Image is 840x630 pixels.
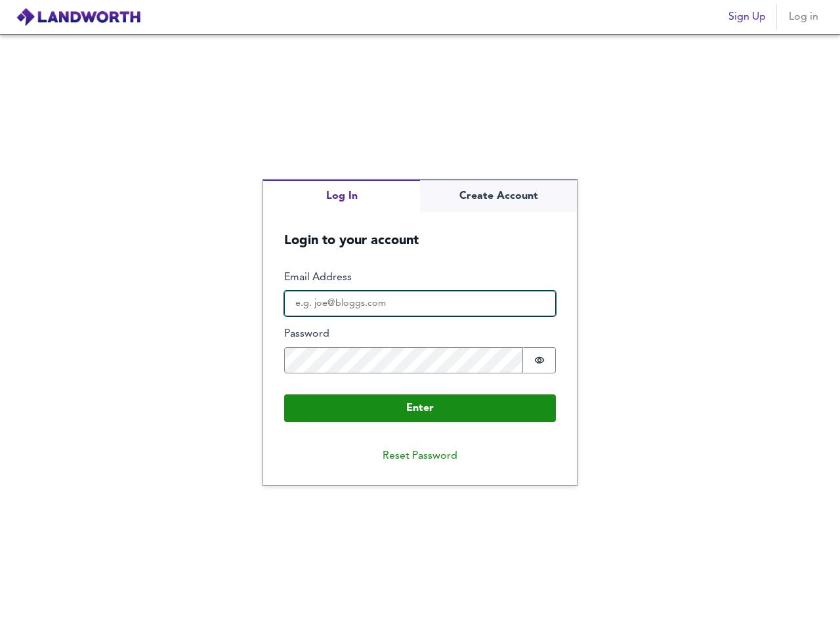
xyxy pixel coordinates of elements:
[16,7,141,27] img: logo
[372,443,468,469] button: Reset Password
[728,8,766,26] span: Sign Up
[263,212,577,249] h5: Login to your account
[782,4,824,30] button: Log in
[284,291,556,317] input: e.g. joe@bloggs.com
[420,180,577,212] button: Create Account
[723,4,771,30] button: Sign Up
[523,347,556,373] button: Show password
[263,180,420,212] button: Log In
[284,394,556,422] button: Enter
[284,270,556,285] label: Email Address
[284,327,556,342] label: Password
[787,8,819,26] span: Log in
